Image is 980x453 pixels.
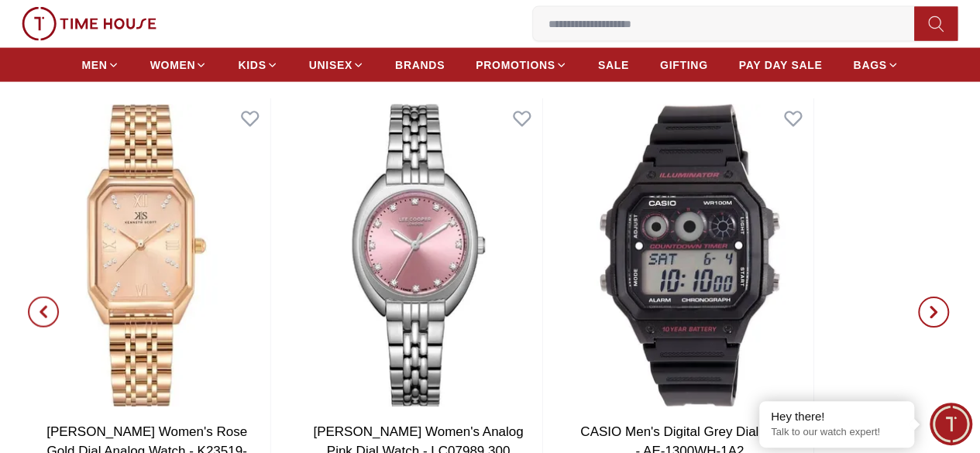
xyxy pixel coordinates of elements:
span: GIFTING [660,57,708,73]
span: UNISEX [309,57,352,73]
a: WOMEN [150,51,208,79]
img: CASIO Men's Digital Grey Dial Watch - AE-1300WH-1A2 [566,98,813,413]
span: PROMOTIONS [476,57,555,73]
p: Talk to our watch expert! [771,426,903,439]
div: Hey there! [771,409,903,424]
span: WOMEN [150,57,196,73]
a: BRANDS [395,51,445,79]
a: SALE [598,51,629,79]
span: KIDS [238,57,266,73]
img: Lee Cooper Women's Analog Pink Dial Watch - LC07989.300 [294,98,542,413]
a: UNISEX [309,51,364,79]
div: Chat Widget [930,403,972,445]
span: SALE [598,57,629,73]
a: GIFTING [660,51,708,79]
img: ... [22,7,156,41]
span: BAGS [853,57,886,73]
a: BAGS [853,51,898,79]
a: MEN [81,51,119,79]
span: BRANDS [395,57,445,73]
span: MEN [81,57,107,73]
span: PAY DAY SALE [739,57,823,73]
img: Kenneth Scott Women's Rose Gold Dial Analog Watch - K23519-RBKK [23,98,270,413]
a: PROMOTIONS [476,51,567,79]
a: KIDS [238,51,277,79]
a: PAY DAY SALE [739,51,823,79]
